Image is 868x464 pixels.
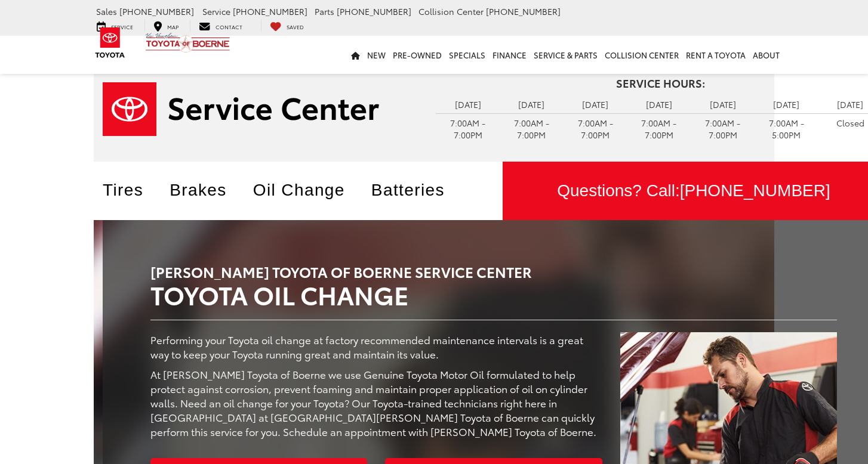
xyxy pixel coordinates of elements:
[103,82,418,136] a: Service Center | Vic Vaughan Toyota of Boerne in Boerne TX
[233,5,307,17] span: [PHONE_NUMBER]
[489,36,530,74] a: Finance
[119,5,194,17] span: [PHONE_NUMBER]
[564,113,627,144] td: 7:00AM - 7:00PM
[150,253,837,308] h2: Toyota Oil Change
[530,36,601,74] a: Service & Parts: Opens in a new tab
[170,181,245,199] a: Brakes
[436,95,500,113] td: [DATE]
[680,181,830,200] span: [PHONE_NUMBER]
[202,5,230,17] span: Service
[364,36,389,74] a: New
[150,367,602,438] p: At [PERSON_NAME] Toyota of Boerne we use Genuine Toyota Motor Oil formulated to help protect agai...
[103,181,161,199] a: Tires
[445,36,489,74] a: Specials
[627,95,691,113] td: [DATE]
[755,113,818,144] td: 7:00AM - 5:00PM
[500,113,564,144] td: 7:00AM - 7:00PM
[103,82,379,136] img: Service Center | Vic Vaughan Toyota of Boerne in Boerne TX
[261,20,313,32] a: My Saved Vehicles
[150,261,532,282] span: [PERSON_NAME] Toyota of Boerne Service Center
[371,181,463,199] a: Batteries
[418,5,484,17] span: Collision Center
[190,20,251,32] a: Contact
[150,332,602,361] p: Performing your Toyota oil change at factory recommended maintenance intervals is a great way to ...
[315,5,334,17] span: Parts
[564,95,627,113] td: [DATE]
[682,36,749,74] a: Rent a Toyota
[145,32,230,53] img: Vic Vaughan Toyota of Boerne
[389,36,445,74] a: Pre-Owned
[436,113,500,144] td: 7:00AM - 7:00PM
[337,5,411,17] span: [PHONE_NUMBER]
[500,95,564,113] td: [DATE]
[347,36,364,74] a: Home
[627,113,691,144] td: 7:00AM - 7:00PM
[96,5,117,17] span: Sales
[88,23,133,62] img: Toyota
[601,36,682,74] a: Collision Center
[691,113,755,144] td: 7:00AM - 7:00PM
[144,20,187,32] a: Map
[88,20,142,32] a: Service
[755,95,818,113] td: [DATE]
[749,36,783,74] a: About
[691,95,755,113] td: [DATE]
[486,5,561,17] span: [PHONE_NUMBER]
[253,181,363,199] a: Oil Change
[287,23,304,30] span: Saved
